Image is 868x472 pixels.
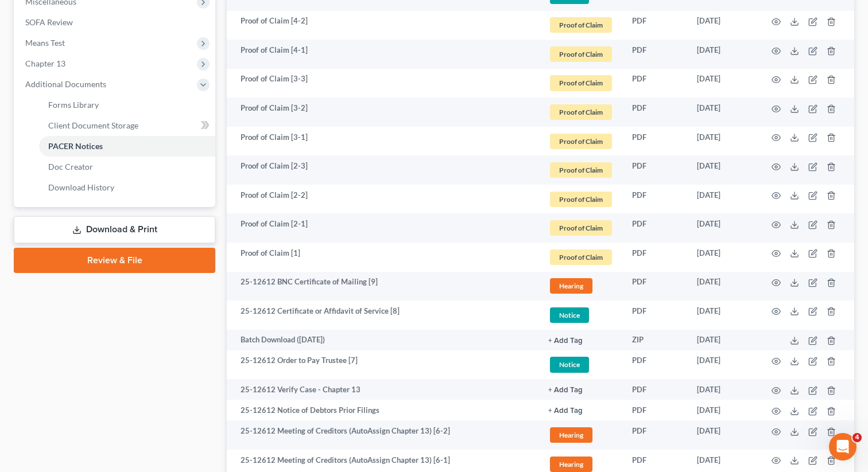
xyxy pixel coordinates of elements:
span: Proof of Claim [550,46,612,62]
span: Hearing [550,278,592,294]
a: Doc Creator [39,157,215,177]
td: PDF [623,69,688,98]
td: Proof of Claim [3-3] [227,69,539,98]
a: Proof of Claim [548,45,614,64]
td: 25-12612 Notice of Debtors Prior Filings [227,400,539,420]
a: Proof of Claim [548,132,614,151]
td: [DATE] [688,40,758,69]
td: 25-12612 Order to Pay Trustee [7] [227,350,539,380]
button: + Add Tag [548,387,583,394]
td: [DATE] [688,400,758,420]
td: PDF [623,272,688,301]
a: + Add Tag [548,384,614,395]
td: PDF [623,243,688,272]
span: Notice [550,307,589,323]
a: Proof of Claim [548,219,614,237]
td: [DATE] [688,11,758,40]
span: Proof of Claim [550,249,612,265]
td: Batch Download ([DATE]) [227,330,539,350]
a: Client Document Storage [39,115,215,136]
td: [DATE] [688,350,758,380]
a: Proof of Claim [548,73,614,92]
td: [DATE] [688,272,758,301]
td: [DATE] [688,155,758,185]
td: [DATE] [688,301,758,330]
a: Download History [39,177,215,198]
span: Proof of Claim [550,75,612,91]
span: PACER Notices [48,141,103,151]
span: Proof of Claim [550,17,612,33]
a: Hearing [548,426,614,444]
td: 25-12612 BNC Certificate of Mailing [9] [227,272,539,301]
a: Notice [548,355,614,374]
td: 25-12612 Verify Case - Chapter 13 [227,379,539,400]
td: [DATE] [688,243,758,272]
td: PDF [623,127,688,156]
td: ZIP [623,330,688,350]
td: PDF [623,350,688,380]
td: 25-12612 Certificate or Affidavit of Service [8] [227,301,539,330]
td: Proof of Claim [4-1] [227,40,539,69]
td: PDF [623,301,688,330]
td: [DATE] [688,69,758,98]
a: Proof of Claim [548,103,614,122]
span: SOFA Review [25,17,73,27]
td: [DATE] [688,330,758,350]
span: Chapter 13 [25,58,65,68]
td: PDF [623,213,688,243]
td: [DATE] [688,97,758,127]
span: Means Test [25,38,65,48]
td: Proof of Claim [2-3] [227,155,539,185]
span: Hearing [550,427,592,443]
a: + Add Tag [548,334,614,345]
span: Proof of Claim [550,220,612,236]
td: PDF [623,155,688,185]
span: Proof of Claim [550,134,612,149]
span: Proof of Claim [550,192,612,207]
button: + Add Tag [548,337,583,345]
td: [DATE] [688,379,758,400]
span: Proof of Claim [550,104,612,120]
a: Proof of Claim [548,248,614,267]
a: Notice [548,306,614,325]
a: Proof of Claim [548,190,614,209]
td: Proof of Claim [3-2] [227,97,539,127]
span: Forms Library [48,100,99,110]
td: [DATE] [688,185,758,214]
a: Proof of Claim [548,161,614,180]
span: Download History [48,182,114,192]
td: Proof of Claim [1] [227,243,539,272]
td: PDF [623,97,688,127]
td: Proof of Claim [2-2] [227,185,539,214]
td: PDF [623,400,688,420]
td: 25-12612 Meeting of Creditors (AutoAssign Chapter 13) [6-2] [227,420,539,450]
td: [DATE] [688,213,758,243]
span: Proof of Claim [550,162,612,178]
span: 4 [852,433,862,442]
td: [DATE] [688,420,758,450]
span: Hearing [550,457,592,472]
span: Additional Documents [25,79,106,89]
a: + Add Tag [548,405,614,416]
a: Proof of Claim [548,15,614,34]
a: SOFA Review [16,12,215,33]
td: Proof of Claim [3-1] [227,127,539,156]
a: Hearing [548,276,614,295]
a: Forms Library [39,95,215,115]
td: PDF [623,420,688,450]
span: Client Document Storage [48,120,138,130]
td: Proof of Claim [4-2] [227,11,539,40]
span: Doc Creator [48,162,93,171]
td: PDF [623,11,688,40]
td: Proof of Claim [2-1] [227,213,539,243]
td: PDF [623,379,688,400]
td: [DATE] [688,127,758,156]
td: PDF [623,40,688,69]
td: PDF [623,185,688,214]
a: Download & Print [14,216,215,243]
button: + Add Tag [548,407,583,415]
a: Review & File [14,248,215,273]
a: PACER Notices [39,136,215,157]
iframe: Intercom live chat [829,433,857,461]
span: Notice [550,357,589,372]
